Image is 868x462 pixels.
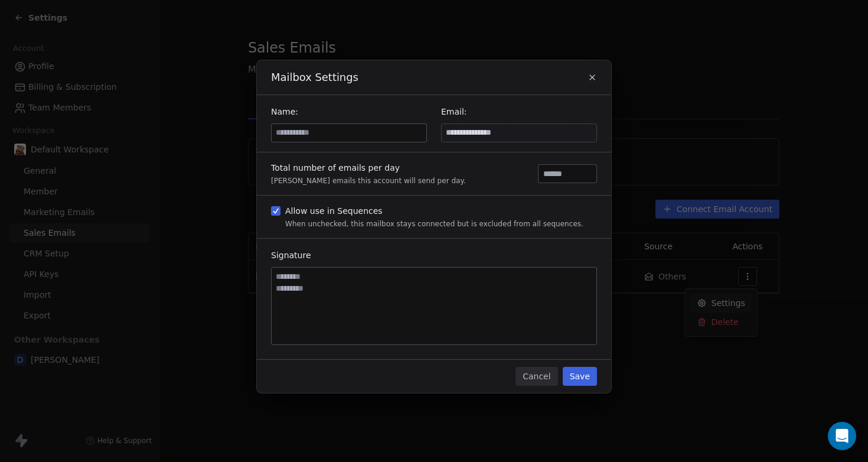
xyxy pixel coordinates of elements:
span: Name: [271,107,298,116]
div: Allow use in Sequences [285,205,583,217]
span: Signature [271,250,311,260]
div: When unchecked, this mailbox stays connected but is excluded from all sequences. [285,219,583,229]
span: Email: [441,107,467,116]
div: Total number of emails per day [271,162,466,174]
button: Allow use in SequencesWhen unchecked, this mailbox stays connected but is excluded from all seque... [271,205,280,217]
div: [PERSON_NAME] emails this account will send per day. [271,176,466,186]
span: Mailbox Settings [271,70,358,85]
button: Save [563,367,597,386]
button: Cancel [515,367,557,386]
